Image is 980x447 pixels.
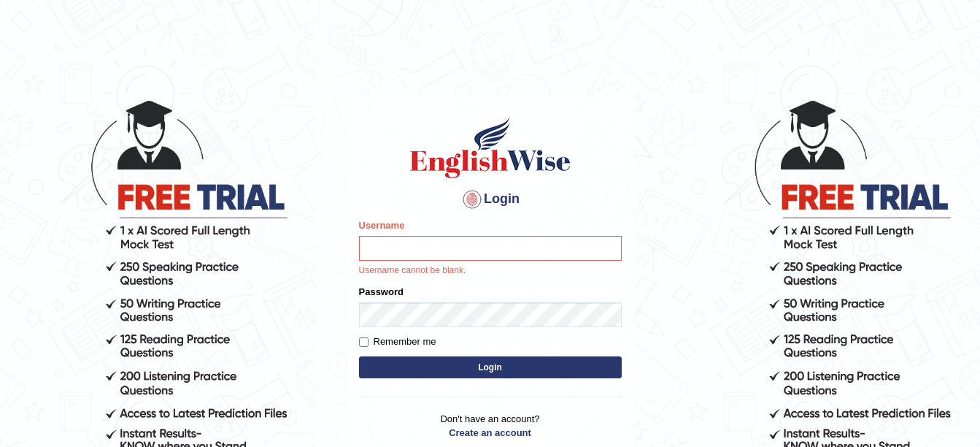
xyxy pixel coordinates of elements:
[359,285,404,299] label: Password
[359,188,622,211] h4: Login
[407,115,574,180] img: Logo of English Wise sign in for intelligent practice with AI
[359,356,622,378] button: Login
[359,337,369,347] input: Remember me
[359,335,436,349] label: Remember me
[359,264,622,278] p: Username cannot be blank.
[359,426,622,440] a: Create an account
[359,218,405,232] label: Username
